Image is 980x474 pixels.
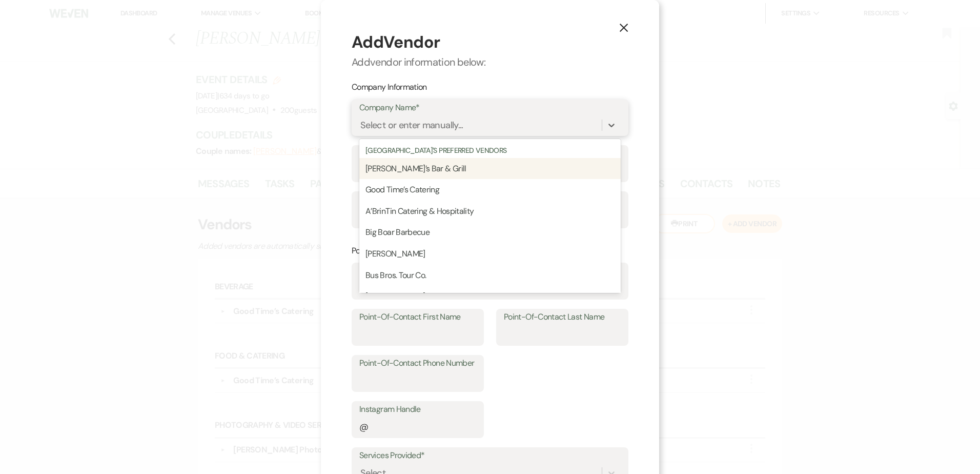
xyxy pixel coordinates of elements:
label: Point-Of-Contact Phone Number [359,356,476,371]
label: Point-Of-Contact Last Name [504,310,621,325]
span: Lamers [365,248,425,259]
h3: Point-of-Contact Information [352,245,628,256]
span: Bus Bros. Tour Co. [365,270,426,281]
span: Big Boar Barbecue [365,227,430,238]
span: Elsie’s Bar & Grill [365,163,466,174]
div: @ [359,420,368,434]
div: [GEOGRAPHIC_DATA]'s Preferred Vendors [359,145,621,156]
span: A’BrinTin Catering & Hospitality [365,206,474,216]
span: Elsie’s Bar & Grill Bus [365,291,481,302]
label: Instagram Handle [359,402,476,417]
label: Point-Of-Contact First Name [359,310,476,325]
p: Add vendor information below: [352,54,628,70]
label: Company Name* [359,101,621,115]
p: Company Information [352,81,628,94]
h2: Add Vendor [352,31,628,54]
label: Services Provided* [359,448,621,463]
span: Good Time’s Catering [365,184,439,195]
div: Select or enter manually... [360,118,463,132]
